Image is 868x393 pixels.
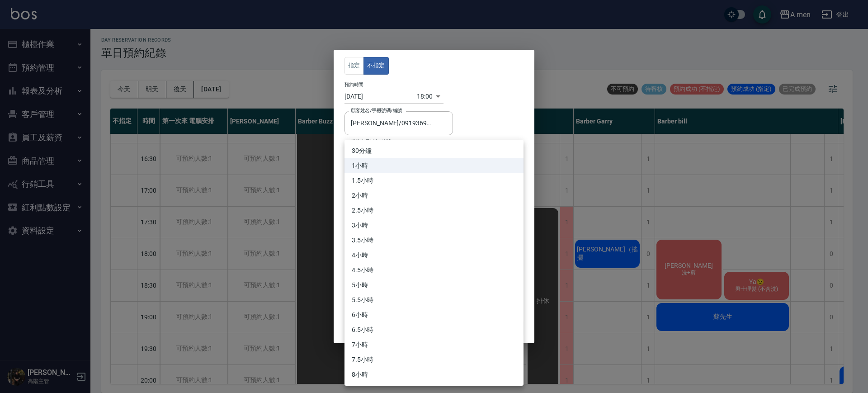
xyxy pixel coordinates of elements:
[344,263,524,278] li: 4.5小時
[344,143,524,158] li: 30分鐘
[344,248,524,263] li: 4小時
[344,218,524,233] li: 3小時
[344,293,524,308] li: 5.5小時
[344,233,524,248] li: 3.5小時
[344,173,524,188] li: 1.5小時
[344,203,524,218] li: 2.5小時
[344,308,524,322] li: 6小時
[344,367,524,382] li: 8小時
[344,322,524,337] li: 6.5小時
[344,158,524,173] li: 1小時
[344,352,524,367] li: 7.5小時
[344,337,524,352] li: 7小時
[344,188,524,203] li: 2小時
[344,278,524,293] li: 5小時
